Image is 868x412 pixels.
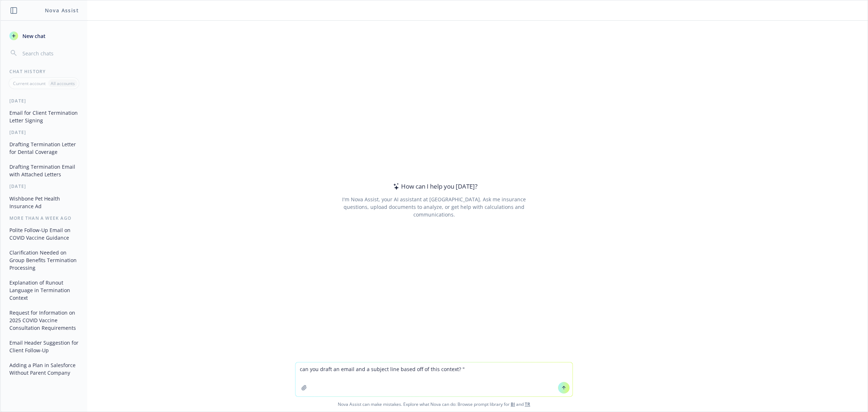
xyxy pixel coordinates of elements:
div: [DATE] [1,183,87,189]
span: New chat [21,32,46,40]
div: Chat History [1,68,87,75]
button: Drafting Termination Email with Attached Letters [7,161,81,180]
div: More than a week ago [1,215,87,221]
button: Clarification Needed on Group Benefits Termination Processing [7,247,81,274]
h1: Nova Assist [45,7,79,14]
button: Request for Information on 2025 COVID Vaccine Consultation Requirements [7,307,81,334]
button: New chat [7,29,81,42]
button: Adding a Plan in Salesforce Without Parent Company [7,359,81,379]
button: Email Header Suggestion for Client Follow-Up [7,337,81,356]
button: Drafting Termination Letter for Dental Coverage [7,138,81,158]
div: [DATE] [1,129,87,135]
input: Search chats [21,48,78,58]
a: BI [511,401,515,407]
textarea: can you draft an email and a subject line based off of this context? " [295,362,573,396]
div: I'm Nova Assist, your AI assistant at [GEOGRAPHIC_DATA]. Ask me insurance questions, upload docum... [332,196,536,218]
div: How can I help you [DATE]? [391,182,477,191]
p: Current account [13,80,46,87]
button: Wishbone Pet Health Insurance Ad [7,193,81,212]
span: Nova Assist can make mistakes. Explore what Nova can do: Browse prompt library for and [3,397,865,412]
div: [DATE] [1,98,87,104]
button: Polite Follow-Up Email on COVID Vaccine Guidance [7,224,81,244]
p: All accounts [51,80,75,87]
button: Email for Client Termination Letter Signing [7,107,81,126]
button: Explanation of Runout Language in Termination Context [7,277,81,304]
a: TR [525,401,530,407]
